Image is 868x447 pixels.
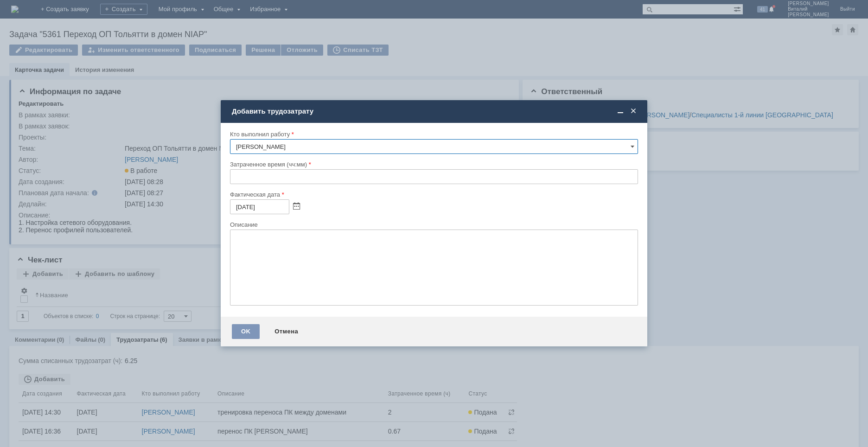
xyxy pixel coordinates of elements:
div: Затраченное время (чч:мм) [230,161,636,167]
div: Кто выполнил работу [230,131,636,137]
div: Описание [230,222,636,228]
span: Закрыть [629,107,638,115]
div: Фактическая дата [230,192,636,198]
div: Добавить трудозатрату [232,107,638,115]
span: Свернуть (Ctrl + M) [616,107,625,115]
